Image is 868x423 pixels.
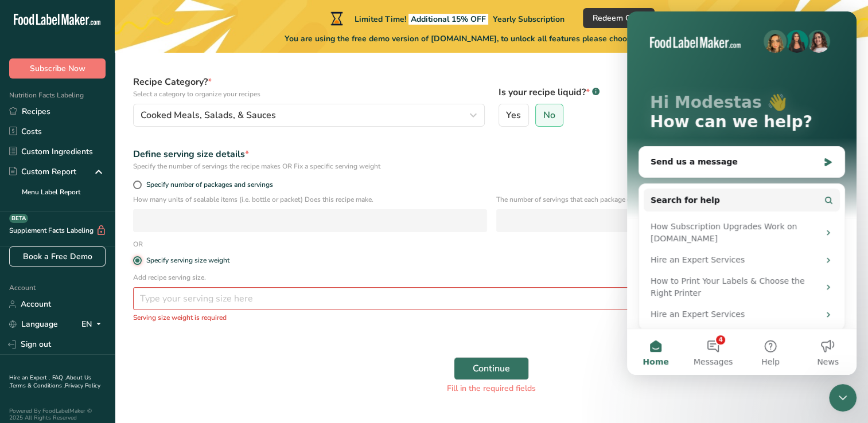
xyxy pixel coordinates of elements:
span: Continue [473,362,510,375]
p: Select a category to organize your recipes [133,89,485,99]
div: EN [81,318,106,331]
p: How many units of sealable items (i.e. bottle or packet) Does this recipe make. [133,194,487,205]
div: Powered By FoodLabelMaker © 2025 All Rights Reserved [9,408,106,421]
span: Yearly Subscription [493,14,565,25]
a: Hire an Expert . [9,374,50,382]
div: OR [126,239,150,249]
div: Specify serving size weight [146,256,229,265]
div: Define serving size details [133,147,850,161]
span: No [543,109,555,121]
div: Custom Report [9,166,76,178]
button: Subscribe Now [9,58,106,79]
label: Is your recipe liquid? [499,85,850,99]
a: Book a Free Demo [9,246,106,267]
a: About Us . [9,374,91,390]
span: You are using the free demo version of [DOMAIN_NAME], to unlock all features please choose one of... [285,33,698,45]
span: Subscribe Now [30,62,85,75]
iframe: Intercom live chat [627,11,857,375]
input: Type your serving size here [133,287,783,310]
button: Cooked Meals, Salads, & Sauces [133,104,485,127]
a: FAQ . [52,374,66,382]
span: Specify number of packages and servings [142,181,273,189]
a: Terms & Conditions . [10,382,65,390]
iframe: Intercom live chat [829,384,857,412]
label: Recipe Category? [133,75,485,99]
button: Redeem Offer [583,8,655,28]
p: The number of servings that each package of your product has. [496,194,850,205]
div: BETA [9,214,28,223]
span: Cooked Meals, Salads, & Sauces [141,108,276,122]
div: Limited Time! [328,11,565,25]
button: Continue [454,357,529,380]
div: Fill in the required fields [133,382,850,394]
span: Yes [506,109,521,121]
a: Privacy Policy [65,382,100,390]
div: Specify the number of servings the recipe makes OR Fix a specific serving weight [133,161,850,171]
span: Redeem Offer [593,12,645,24]
p: Serving size weight is required [133,312,850,323]
span: Additional 15% OFF [408,14,488,25]
a: Language [9,314,58,334]
p: Add recipe serving size. [133,272,850,283]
